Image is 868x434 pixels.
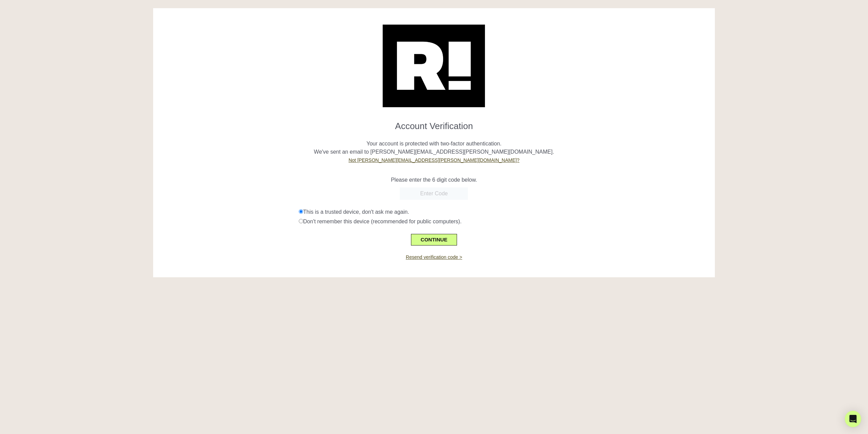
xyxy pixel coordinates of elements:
input: Enter Code [400,187,468,200]
a: Resend verification code > [406,254,462,260]
img: Retention.com [383,25,485,107]
div: Don't remember this device (recommended for public computers). [299,218,710,226]
a: Not [PERSON_NAME][EMAIL_ADDRESS][PERSON_NAME][DOMAIN_NAME]? [349,157,519,163]
div: Open Intercom Messenger [845,411,861,427]
h1: Account Verification [158,115,710,131]
p: Your account is protected with two-factor authentication. We've sent an email to [PERSON_NAME][EM... [158,131,710,164]
p: Please enter the 6 digit code below. [158,176,710,184]
button: CONTINUE [411,234,457,246]
div: This is a trusted device, don't ask me again. [299,208,710,216]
